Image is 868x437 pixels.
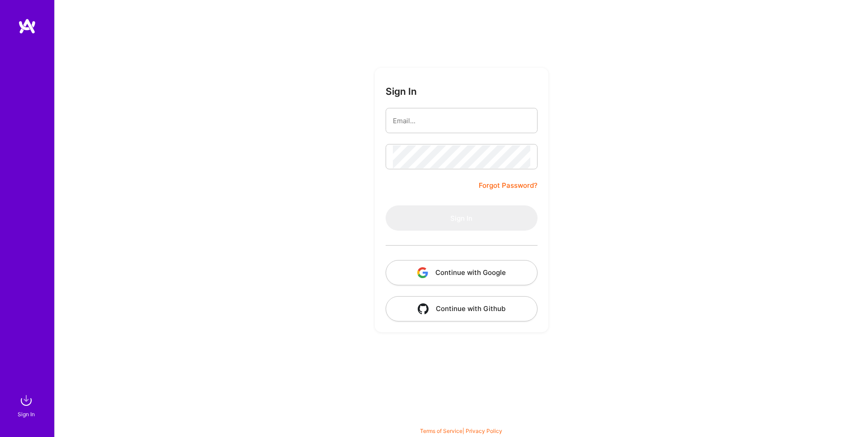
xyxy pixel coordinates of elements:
button: Continue with Github [386,296,538,321]
a: Forgot Password? [479,180,538,191]
img: icon [418,303,429,314]
div: Sign In [18,409,35,419]
a: Terms of Service [420,428,462,434]
button: Continue with Google [386,260,538,285]
a: sign inSign In [19,391,35,419]
div: © 2025 ATeams Inc., All rights reserved. [54,410,868,432]
h3: Sign In [386,86,417,97]
img: logo [18,18,36,34]
img: icon [417,267,428,278]
span: | [420,428,502,434]
input: Email... [393,109,530,132]
img: sign in [17,391,35,409]
a: Privacy Policy [466,428,502,434]
button: Sign In [386,205,538,231]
